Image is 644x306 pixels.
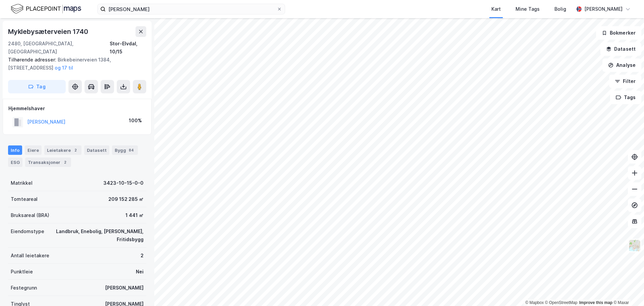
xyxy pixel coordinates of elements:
[8,80,66,93] button: Tag
[554,5,566,13] div: Bolig
[600,42,641,56] button: Datasett
[141,252,144,260] div: 2
[525,300,544,305] a: Mapbox
[491,5,501,13] div: Kart
[8,104,146,113] div: Hjemmelshaver
[628,239,641,252] img: Z
[11,179,33,187] div: Matrikkel
[84,145,109,155] div: Datasett
[596,26,641,40] button: Bokmerker
[602,58,641,72] button: Analyse
[125,211,144,219] div: 1 441 ㎡
[609,75,641,88] button: Filter
[110,40,146,56] div: Stor-Elvdal, 10/15
[106,4,277,14] input: Søk på adresse, matrikkel, gårdeiere, leietakere eller personer
[25,158,71,167] div: Transaksjoner
[11,227,44,235] div: Eiendomstype
[62,159,68,166] div: 2
[108,195,144,203] div: 209 152 285 ㎡
[25,145,42,155] div: Eiere
[11,268,33,276] div: Punktleie
[8,56,141,72] div: Birkebeinerveien 1384, [STREET_ADDRESS]
[8,158,22,167] div: ESG
[584,5,623,13] div: [PERSON_NAME]
[8,57,58,62] span: Tilhørende adresser:
[52,227,144,244] div: Landbruk, Enebolig, [PERSON_NAME], Fritidsbygg
[11,3,81,15] img: logo.f888ab2527a4732fd821a326f86c7f29.svg
[11,284,37,292] div: Festegrunn
[545,300,578,305] a: OpenStreetMap
[11,252,49,260] div: Antall leietakere
[8,26,90,37] div: Myklebysæterveien 1740
[127,147,135,154] div: 84
[129,117,142,125] div: 100%
[11,211,49,219] div: Bruksareal (BRA)
[72,147,79,154] div: 2
[8,145,22,155] div: Info
[516,5,540,13] div: Mine Tags
[112,145,138,155] div: Bygg
[610,91,641,104] button: Tags
[11,195,38,203] div: Tomteareal
[103,179,144,187] div: 3423-10-15-0-0
[136,268,144,276] div: Nei
[610,274,644,306] iframe: Chat Widget
[8,40,110,56] div: 2480, [GEOGRAPHIC_DATA], [GEOGRAPHIC_DATA]
[105,284,144,292] div: [PERSON_NAME]
[579,300,612,305] a: Improve this map
[44,145,82,155] div: Leietakere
